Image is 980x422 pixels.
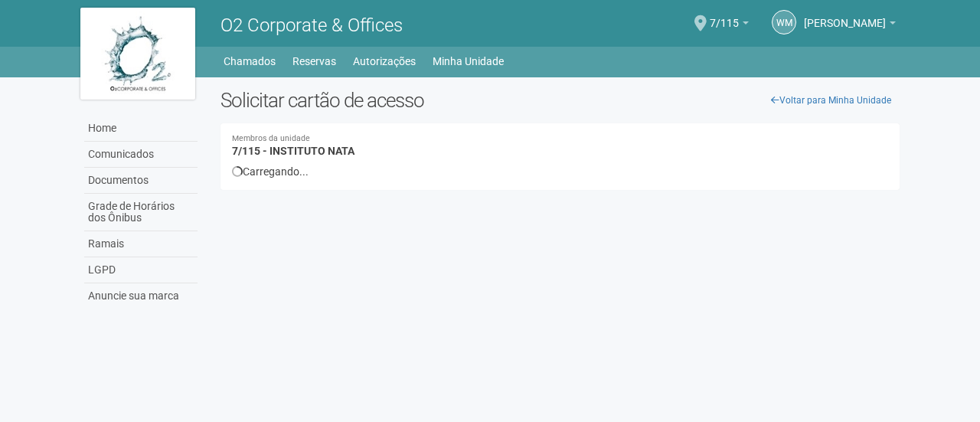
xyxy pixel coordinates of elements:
a: WM [772,10,796,34]
span: Wanderson M Coutinho [804,2,886,29]
a: Documentos [84,168,198,194]
a: Anuncie sua marca [84,283,198,309]
a: Minha Unidade [433,51,504,72]
span: 7/115 [710,2,739,29]
a: Home [84,116,198,142]
img: logo.jpg [80,8,195,100]
a: [PERSON_NAME] [804,19,896,31]
span: O2 Corporate & Offices [220,15,403,36]
a: 7/115 [710,19,749,31]
a: Voltar para Minha Unidade [763,89,900,112]
h4: 7/115 - INSTITUTO NATA [232,135,888,157]
a: Chamados [224,51,276,72]
a: LGPD [84,257,198,283]
h2: Solicitar cartão de acesso [220,89,900,112]
div: Carregando... [232,165,888,178]
a: Reservas [292,51,336,72]
small: Membros da unidade [232,135,888,143]
a: Grade de Horários dos Ônibus [84,194,198,231]
a: Comunicados [84,142,198,168]
a: Ramais [84,231,198,257]
a: Autorizações [353,51,416,72]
